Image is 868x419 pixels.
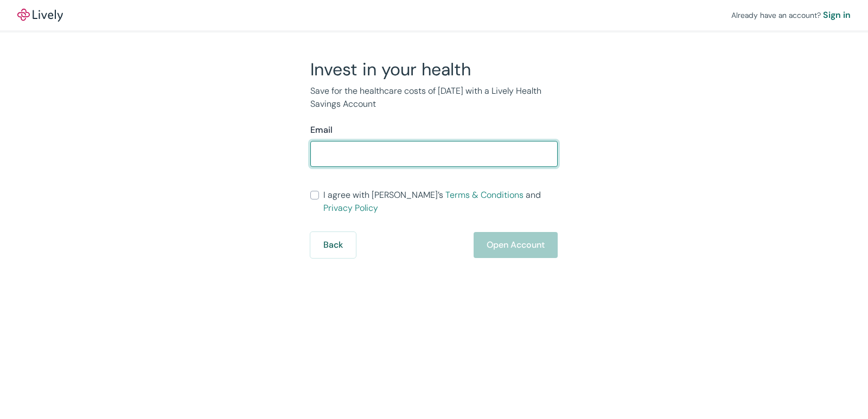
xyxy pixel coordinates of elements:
[17,9,63,22] img: Lively
[310,85,558,111] p: Save for the healthcare costs of [DATE] with a Lively Health Savings Account
[823,9,851,22] a: Sign in
[310,124,333,137] label: Email
[310,59,558,80] h2: Invest in your health
[17,9,63,22] a: LivelyLively
[310,232,356,258] button: Back
[323,202,378,214] a: Privacy Policy
[323,189,558,215] span: I agree with [PERSON_NAME]’s and
[731,9,851,22] div: Already have an account?
[445,189,524,201] a: Terms & Conditions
